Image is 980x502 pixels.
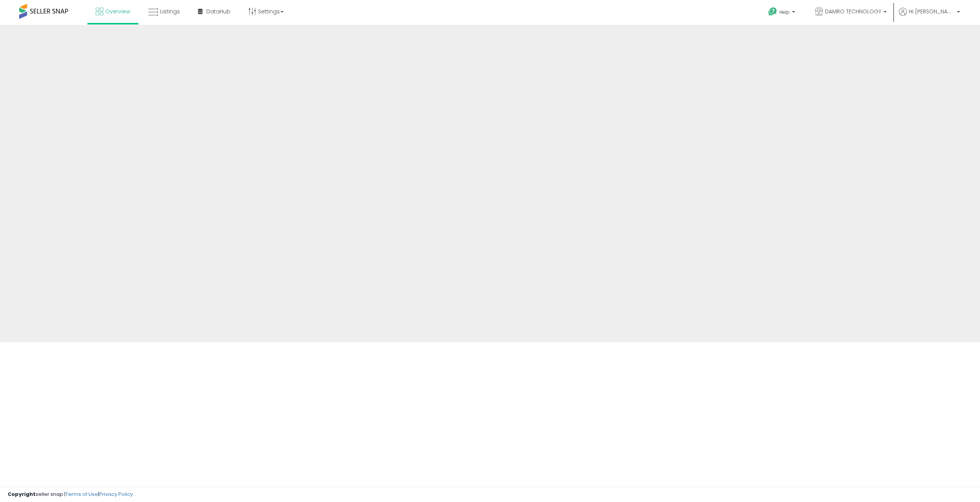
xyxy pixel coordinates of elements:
[160,8,180,15] span: Listings
[206,8,230,15] span: DataHub
[779,9,790,15] span: Help
[825,8,881,15] span: DAMRO TECHNOLOGY
[762,1,803,25] a: Help
[768,7,777,16] i: Get Help
[909,8,955,15] span: Hi [PERSON_NAME]
[105,8,130,15] span: Overview
[899,8,960,25] a: Hi [PERSON_NAME]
